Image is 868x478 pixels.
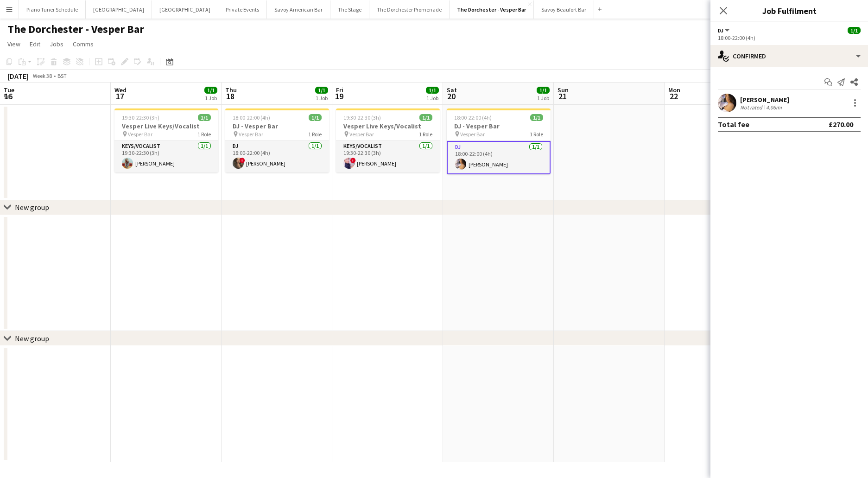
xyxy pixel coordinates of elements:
[4,38,24,50] a: View
[447,86,457,94] span: Sat
[204,87,217,94] span: 1/1
[718,27,723,34] span: DJ
[233,114,270,121] span: 18:00-22:00 (4h)
[336,108,440,172] app-job-card: 19:30-22:30 (3h)1/1Vesper Live Keys/Vocalist Vesper Bar1 RoleKeys/Vocalist1/119:30-22:30 (3h)![PE...
[267,0,330,19] button: Savoy American Bar
[122,114,159,121] span: 19:30-22:30 (3h)
[198,114,211,121] span: 1/1
[534,0,594,19] button: Savoy Beaufort Bar
[336,122,440,130] h3: Vesper Live Keys/Vocalist
[718,120,749,129] div: Total fee
[445,91,457,102] span: 20
[7,71,29,81] div: [DATE]
[50,40,63,48] span: Jobs
[15,203,49,212] div: New group
[86,0,152,19] button: [GEOGRAPHIC_DATA]
[829,120,853,129] div: £270.00
[718,34,861,41] div: 18:00-22:00 (4h)
[30,40,40,48] span: Edit
[740,104,764,111] div: Not rated
[419,114,432,121] span: 1/1
[2,91,14,102] span: 16
[537,87,550,94] span: 1/1
[718,27,731,34] button: DJ
[128,131,152,138] span: Vesper Bar
[447,122,551,130] h3: DJ - Vesper Bar
[114,122,218,130] h3: Vesper Live Keys/Vocalist
[73,40,94,48] span: Comms
[19,0,86,19] button: Piano Tuner Schedule
[450,0,534,19] button: The Dorchester - Vesper Bar
[537,95,549,102] div: 1 Job
[558,86,569,94] span: Sun
[225,86,237,94] span: Thu
[152,0,218,19] button: [GEOGRAPHIC_DATA]
[336,86,343,94] span: Fri
[57,72,67,79] div: BST
[31,72,54,79] span: Week 38
[197,131,211,138] span: 1 Role
[114,108,218,172] app-job-card: 19:30-22:30 (3h)1/1Vesper Live Keys/Vocalist Vesper Bar1 RoleKeys/Vocalist1/119:30-22:30 (3h)[PER...
[556,91,569,102] span: 21
[530,131,543,138] span: 1 Role
[668,86,680,94] span: Mon
[316,95,328,102] div: 1 Job
[447,108,551,174] app-job-card: 18:00-22:00 (4h)1/1DJ - Vesper Bar Vesper Bar1 RoleDJ1/118:00-22:00 (4h)[PERSON_NAME]
[315,87,328,94] span: 1/1
[4,86,14,94] span: Tue
[26,38,44,50] a: Edit
[710,5,868,17] h3: Job Fulfilment
[114,86,127,94] span: Wed
[308,131,322,138] span: 1 Role
[426,95,438,102] div: 1 Job
[205,95,217,102] div: 1 Job
[225,108,329,172] app-job-card: 18:00-22:00 (4h)1/1DJ - Vesper Bar Vesper Bar1 RoleDJ1/118:00-22:00 (4h)![PERSON_NAME]
[350,158,356,163] span: !
[764,104,784,111] div: 4.06mi
[240,158,245,163] span: !
[15,334,49,343] div: New group
[218,0,267,19] button: Private Events
[343,114,381,121] span: 19:30-22:30 (3h)
[309,114,322,121] span: 1/1
[113,91,127,102] span: 17
[7,22,144,36] h1: The Dorchester - Vesper Bar
[349,131,374,138] span: Vesper Bar
[46,38,67,50] a: Jobs
[224,91,237,102] span: 18
[7,40,20,48] span: View
[460,131,485,138] span: Vesper Bar
[667,91,680,102] span: 22
[330,0,369,19] button: The Stage
[530,114,543,121] span: 1/1
[369,0,450,19] button: The Dorchester Promenade
[710,45,868,67] div: Confirmed
[419,131,432,138] span: 1 Role
[426,87,439,94] span: 1/1
[69,38,97,50] a: Comms
[740,96,789,104] div: [PERSON_NAME]
[114,141,218,172] app-card-role: Keys/Vocalist1/119:30-22:30 (3h)[PERSON_NAME]
[239,131,263,138] span: Vesper Bar
[848,27,861,34] span: 1/1
[336,141,440,172] app-card-role: Keys/Vocalist1/119:30-22:30 (3h)![PERSON_NAME]
[225,141,329,172] app-card-role: DJ1/118:00-22:00 (4h)![PERSON_NAME]
[447,141,551,174] app-card-role: DJ1/118:00-22:00 (4h)[PERSON_NAME]
[335,91,343,102] span: 19
[454,114,492,121] span: 18:00-22:00 (4h)
[225,122,329,130] h3: DJ - Vesper Bar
